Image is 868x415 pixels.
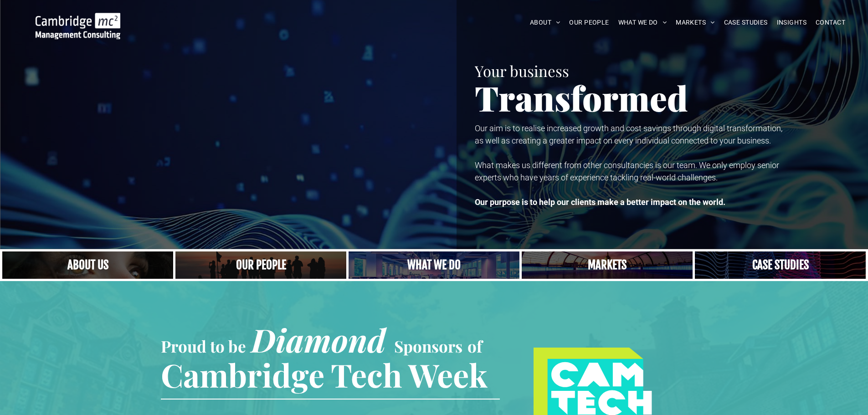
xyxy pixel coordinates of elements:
a: A crowd in silhouette at sunset, on a rise or lookout point [175,251,346,279]
a: OUR PEOPLE [565,15,613,30]
span: Our aim is to realise increased growth and cost savings through digital transformation, as well a... [475,123,782,145]
a: INSIGHTS [772,15,811,30]
span: What makes us different from other consultancies is our team. We only employ senior experts who h... [475,160,779,182]
span: Cambridge Tech Week [161,353,488,396]
a: CONTACT [811,15,850,30]
span: Proud to be [161,335,246,357]
a: MARKETS [671,15,719,30]
span: of [467,335,482,357]
span: Your business [475,61,569,81]
img: Go to Homepage [36,13,120,39]
a: A yoga teacher lifting his whole body off the ground in the peacock pose [349,251,519,279]
span: Sponsors [394,335,462,357]
span: Transformed [475,75,688,120]
a: ABOUT [525,15,565,30]
a: Close up of woman's face, centered on her eyes [2,251,173,279]
span: Diamond [251,318,386,361]
strong: Our purpose is to help our clients make a better impact on the world. [475,197,725,207]
a: CASE STUDIES [719,15,772,30]
a: WHAT WE DO [614,15,672,30]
